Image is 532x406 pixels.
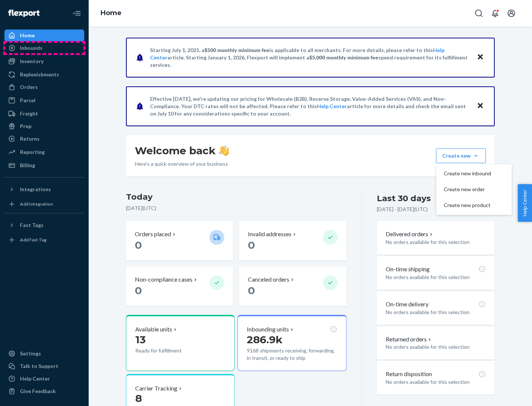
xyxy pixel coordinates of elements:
[471,6,486,21] button: Open Search Box
[377,206,428,213] p: [DATE] - [DATE] ( UTC )
[20,58,44,65] div: Inventory
[20,71,59,78] div: Replenishments
[386,343,486,351] p: No orders available for this selection
[4,348,84,359] a: Settings
[20,186,51,193] div: Integrations
[126,221,233,261] button: Orders placed 0
[444,187,491,192] span: Create new order
[4,30,84,41] a: Home
[309,54,378,61] span: $5,000 monthly minimum fee
[444,203,491,208] span: Create new product
[4,55,84,67] a: Inventory
[135,284,142,297] span: 0
[386,238,486,246] p: No orders available for this selection
[20,362,58,370] div: Talk to Support
[135,347,204,354] p: Ready for fulfillment
[126,315,235,371] button: Available units13Ready for fulfillment
[20,350,41,357] div: Settings
[4,385,84,397] button: Give Feedback
[247,325,289,334] p: Inbounding units
[4,69,84,80] a: Replenishments
[8,10,40,17] img: Flexport logo
[475,101,485,111] button: Close
[20,44,42,52] div: Inbounds
[100,9,122,17] a: Home
[135,275,192,284] p: Non-compliance cases
[4,373,84,385] a: Help Center
[69,6,84,21] button: Close Navigation
[386,273,486,281] p: No orders available for this selection
[126,191,347,203] h3: Today
[488,6,502,21] button: Open notifications
[20,32,35,39] div: Home
[386,378,486,386] p: No orders available for this selection
[20,110,38,117] div: Freight
[135,230,171,238] p: Orders placed
[438,197,510,213] button: Create new product
[444,171,491,176] span: Create new inbound
[135,160,229,168] p: Here’s a quick overview of your business
[239,221,346,261] button: Invalid addresses 0
[20,221,44,229] div: Fast Tags
[386,300,429,309] p: On-time delivery
[126,266,233,306] button: Non-compliance cases 0
[20,388,56,395] div: Give Feedback
[518,184,532,222] button: Help Center
[4,219,84,231] button: Fast Tags
[135,144,229,157] h1: Welcome back
[150,95,470,117] p: Effective [DATE], we're updating our pricing for Wholesale (B2B), Reserve Storage, Value-Added Se...
[248,284,255,297] span: 0
[438,166,510,182] button: Create new inbound
[4,108,84,120] a: Freight
[135,239,142,251] span: 0
[135,333,146,346] span: 13
[239,266,346,306] button: Canceled orders 0
[248,239,255,251] span: 0
[248,275,289,284] p: Canceled orders
[386,265,430,273] p: On-time shipping
[4,183,84,195] button: Integrations
[386,335,433,344] button: Returned orders
[438,182,510,197] button: Create new order
[386,370,432,378] p: Return disposition
[4,146,84,158] a: Reporting
[436,148,486,163] button: Create newCreate new inboundCreate new orderCreate new product
[247,333,283,346] span: 286.9k
[386,309,486,316] p: No orders available for this selection
[4,120,84,132] a: Prep
[135,392,142,405] span: 8
[20,162,35,169] div: Billing
[377,193,431,204] div: Last 30 days
[126,204,347,212] p: [DATE] ( UTC )
[135,325,172,334] p: Available units
[20,83,38,91] div: Orders
[4,360,84,372] a: Talk to Support
[238,315,346,371] button: Inbounding units286.9k9168 shipments receiving, forwarding, in transit, or ready to ship
[504,6,519,21] button: Open account menu
[247,347,337,362] p: 9168 shipments receiving, forwarding, in transit, or ready to ship
[4,133,84,145] a: Returns
[95,3,127,24] ol: breadcrumbs
[20,201,53,207] div: Add Integration
[4,198,84,210] a: Add Integration
[135,384,177,393] p: Carrier Tracking
[150,47,470,69] p: Starting July 1, 2025, a is applicable to all merchants. For more details, please refer to this a...
[248,230,291,238] p: Invalid addresses
[317,103,347,109] a: Help Center
[20,135,40,142] div: Returns
[20,148,45,156] div: Reporting
[4,81,84,93] a: Orders
[4,159,84,171] a: Billing
[4,42,84,54] a: Inbounds
[475,52,485,63] button: Close
[386,230,434,238] button: Delivered orders
[4,94,84,106] a: Parcel
[20,123,31,130] div: Prep
[20,375,50,382] div: Help Center
[4,234,84,246] a: Add Fast Tag
[20,237,47,243] div: Add Fast Tag
[219,145,229,156] img: hand-wave emoji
